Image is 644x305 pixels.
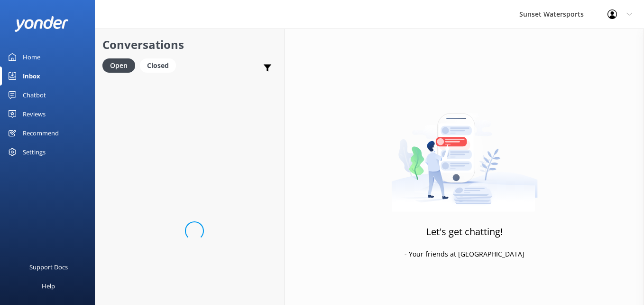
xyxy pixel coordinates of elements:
img: yonder-white-logo.png [14,16,69,32]
h3: Let's get chatting! [426,224,503,239]
a: Open [102,60,140,70]
a: Closed [140,60,181,70]
div: Recommend [23,124,59,143]
div: Chatbot [23,86,46,105]
div: Closed [140,58,176,73]
div: Inbox [23,67,40,86]
div: Support Docs [29,257,68,276]
div: Help [42,276,55,295]
div: Reviews [23,105,46,124]
div: Home [23,48,40,67]
img: artwork of a man stealing a conversation from at giant smartphone [391,93,538,212]
p: - Your friends at [GEOGRAPHIC_DATA] [405,249,524,259]
div: Open [102,58,135,73]
div: Settings [23,143,46,162]
h2: Conversations [102,36,277,54]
